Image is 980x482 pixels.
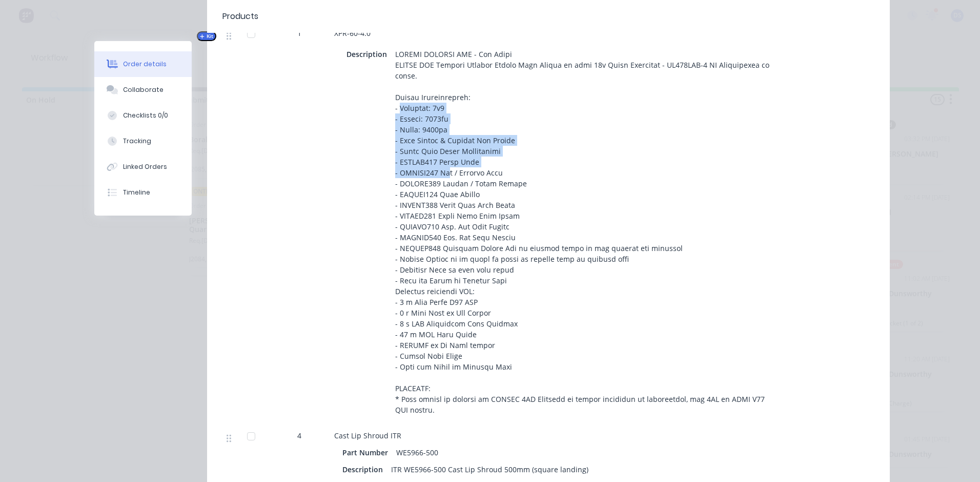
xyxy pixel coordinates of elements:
[222,10,258,23] div: Products
[346,47,391,62] div: Description
[391,47,775,417] div: LOREMI DOLORSI AME - Con Adipi ELITSE DOE Tempori Utlabor Etdolo Magn Aliqua en admi 18v Quisn Ex...
[342,445,392,460] div: Part Number
[297,430,301,441] span: 4
[123,111,168,120] div: Checklists 0/0
[334,28,371,38] span: XPR-60-4.0
[392,445,442,460] div: WE5966-500
[94,77,192,103] button: Collaborate
[387,462,593,477] div: ITR WE5966-500 Cast Lip Shroud 500mm (square landing)
[123,162,167,171] div: Linked Orders
[94,154,192,180] button: Linked Orders
[297,28,301,38] span: 1
[200,32,213,40] span: Kit
[334,431,401,440] span: Cast Lip Shroud ITR
[197,31,216,41] button: Kit
[94,128,192,154] button: Tracking
[123,137,151,146] div: Tracking
[94,180,192,205] button: Timeline
[123,85,164,94] div: Collaborate
[123,60,167,69] div: Order details
[94,51,192,77] button: Order details
[342,462,387,477] div: Description
[94,103,192,128] button: Checklists 0/0
[123,188,150,197] div: Timeline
